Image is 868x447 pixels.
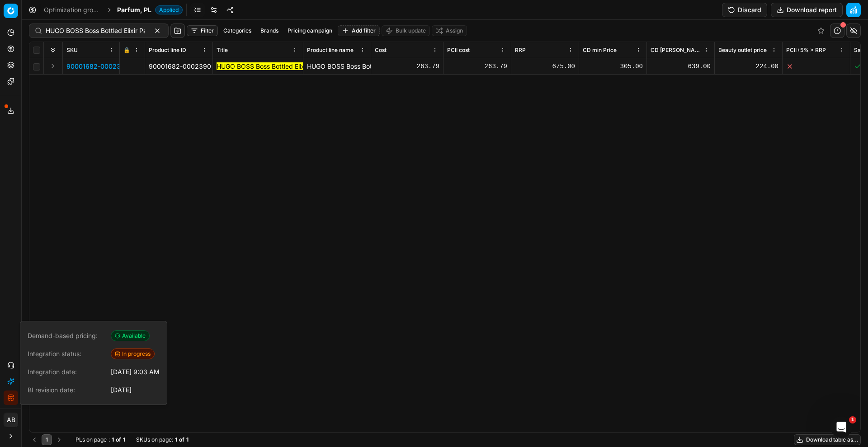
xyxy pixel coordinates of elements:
span: Applied [155,5,183,14]
div: 639.00 [651,62,711,71]
div: 263.79 [447,62,507,71]
div: : [75,436,125,443]
span: Cost [375,47,387,54]
span: AB [4,413,18,427]
button: Add filter [338,25,380,36]
button: Download report [771,3,843,17]
button: Go to next page [54,434,65,445]
span: SKUs on page : [136,436,173,443]
button: Categories [220,25,255,36]
button: Bulk update [382,25,430,36]
span: Product line name [307,47,354,54]
span: PCII+5% > RRP [786,47,826,54]
button: AB [4,413,18,427]
div: [DATE] 9:03 AM [111,367,160,376]
span: CD [PERSON_NAME] [651,47,702,54]
button: 90001682-0002390 [66,62,129,71]
span: 🔒 [123,47,130,54]
strong: of [179,436,184,443]
strong: of [116,436,121,443]
span: Integration status: [28,349,107,358]
span: PLs on page [75,436,107,443]
span: Product line ID [149,47,186,54]
strong: 1 [123,436,125,443]
span: Parfum, PL [117,5,151,14]
mark: HUGO BOSS Boss Bottled Elixir Parfum 100 ml [217,62,353,70]
span: Parfum, PLApplied [117,5,183,14]
div: 224.00 [718,62,778,71]
div: 90001682-0002390 [149,62,209,71]
span: Available [111,330,150,341]
span: Beauty outlet price [718,47,767,54]
a: Optimization groups [44,5,102,14]
button: Expand [47,61,58,71]
button: Pricing campaign [284,25,336,36]
button: Assign [432,25,467,36]
nav: pagination [29,434,65,445]
span: In progress [111,348,155,359]
span: PCII cost [447,47,470,54]
button: 1 [42,434,52,445]
button: Download table as... [794,434,861,445]
span: SKU [66,47,78,54]
button: Go to previous page [29,434,40,445]
div: 675.00 [515,62,575,71]
button: Filter [187,25,218,36]
button: Expand all [47,45,58,56]
span: Integration date: [28,367,107,376]
span: BI revision date: [28,386,107,395]
strong: 1 [175,436,177,443]
span: CD min Price [583,47,617,54]
strong: 1 [186,436,189,443]
span: RRP [515,47,526,54]
span: Demand-based pricing: [28,331,107,340]
input: Search by SKU or title [46,26,145,35]
span: Title [217,47,228,54]
strong: 1 [112,436,114,443]
span: 1 [849,416,856,423]
iframe: Intercom live chat [830,416,852,438]
div: [DATE] [111,386,132,395]
button: Discard [722,3,767,17]
div: 263.79 [375,62,439,71]
div: 305.00 [583,62,643,71]
nav: breadcrumb [44,5,183,14]
div: HUGO BOSS Boss Bottled Elixir Parfum 100 ml [307,62,367,71]
button: Brands [257,25,282,36]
